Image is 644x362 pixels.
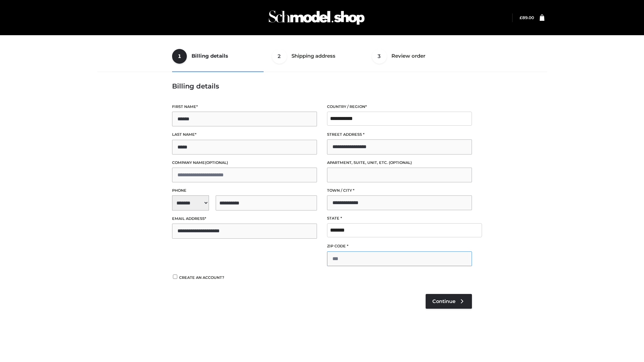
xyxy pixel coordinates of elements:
input: Create an account? [172,275,178,279]
label: Company name [172,160,317,166]
span: Create an account? [179,275,224,280]
span: (optional) [205,160,228,165]
h3: Billing details [172,82,472,90]
a: £89.00 [520,15,534,20]
span: (optional) [389,160,412,165]
span: £ [520,15,522,20]
img: Schmodel Admin 964 [266,4,367,31]
label: First name [172,104,317,110]
label: Street address [327,131,472,138]
label: State [327,215,472,222]
label: Apartment, suite, unit, etc. [327,160,472,166]
a: Continue [426,294,472,309]
span: Continue [432,298,455,304]
label: Phone [172,187,317,194]
bdi: 89.00 [520,15,534,20]
label: Last name [172,131,317,138]
label: Town / City [327,187,472,194]
label: Country / Region [327,104,472,110]
label: Email address [172,216,317,222]
label: ZIP Code [327,243,472,249]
